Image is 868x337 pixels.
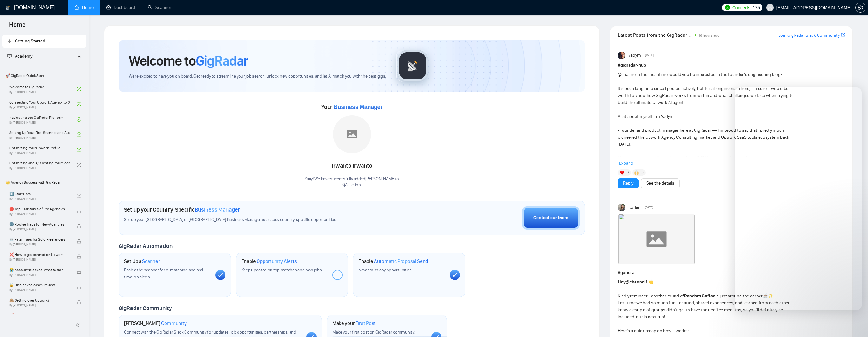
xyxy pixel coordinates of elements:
[646,180,674,187] a: See the details
[618,178,639,188] button: Reply
[4,20,31,34] span: Home
[334,104,382,110] span: Business Manager
[77,239,81,244] span: lock
[9,227,70,231] span: By [PERSON_NAME]
[332,320,376,327] h1: Make your
[119,243,172,250] span: GigRadar Automation
[628,52,641,59] span: Vadym
[7,54,32,59] span: Academy
[119,305,172,312] span: GigRadar Community
[9,206,70,212] span: ⛔ Top 3 Mistakes of Pro Agencies
[627,169,629,176] span: 7
[855,3,865,13] button: setting
[332,329,415,335] span: Make your first post on GigRadar community.
[9,243,70,246] span: By [PERSON_NAME]
[9,128,77,142] a: Setting Up Your First Scanner and Auto-BidderBy[PERSON_NAME]
[9,212,70,216] span: By [PERSON_NAME]
[9,267,70,273] span: 😭 Account blocked: what to do?
[15,38,45,44] span: Getting Started
[619,161,633,166] span: Expand
[77,163,81,167] span: check-circle
[77,209,81,213] span: lock
[358,258,428,264] h1: Enable
[124,217,397,223] span: Set up your [GEOGRAPHIC_DATA] or [GEOGRAPHIC_DATA] Business Manager to access country-specific op...
[196,52,248,69] span: GigRadar
[841,32,845,38] a: export
[9,82,77,96] a: Welcome to GigRadarBy[PERSON_NAME]
[628,204,641,211] span: Korlan
[77,132,81,137] span: check-circle
[77,148,81,152] span: check-circle
[195,206,240,213] span: Business Manager
[9,258,70,262] span: By [PERSON_NAME]
[77,194,81,198] span: check-circle
[124,320,187,327] h1: [PERSON_NAME]
[641,169,644,176] span: 5
[241,267,323,273] span: Keep updated on top matches and new jobs.
[779,32,840,39] a: Join GigRadar Slack Community
[106,5,135,10] a: dashboardDashboard
[148,5,171,10] a: searchScanner
[753,4,760,11] span: 175
[9,312,70,319] span: 🚀 Sell Yourself First
[618,214,695,264] img: F09LD3HAHMJ-Coffee%20chat%20round%202.gif
[5,3,10,13] img: logo
[124,206,240,213] h1: Set up your Country-Specific
[841,32,845,37] span: export
[9,158,77,172] a: Optimizing and A/B Testing Your Scanner for Better ResultsBy[PERSON_NAME]
[356,320,376,327] span: First Post
[3,69,86,82] span: 🚀 GigRadar Quick Start
[9,112,77,126] a: Navigating the GigRadar PlatformBy[PERSON_NAME]
[77,300,81,304] span: lock
[618,72,636,77] span: @channel
[618,279,647,285] strong: Hey !
[305,176,399,188] div: Yaay! We have successfully added [PERSON_NAME] to
[618,204,626,211] img: Korlan
[9,221,70,227] span: 🌚 Rookie Traps for New Agencies
[358,267,412,273] span: Never miss any opportunities.
[77,87,81,91] span: check-circle
[75,322,82,328] span: double-left
[684,293,715,299] strong: Random Coffee
[618,52,626,59] img: Vadym
[124,267,205,280] span: Enable the scanner for AI matching and real-time job alerts.
[129,52,248,69] h1: Welcome to
[645,53,654,58] span: [DATE]
[620,170,624,175] img: ❤️
[641,178,680,188] button: See the details
[856,5,865,10] span: setting
[648,279,653,285] span: 👋
[846,315,862,331] iframe: Intercom live chat
[725,5,730,10] img: upwork-logo.png
[9,282,70,288] span: 🔓 Unblocked cases: review
[257,258,297,264] span: Opportunity Alerts
[9,288,70,292] span: By [PERSON_NAME]
[618,62,845,69] h1: # gigradar-hub
[77,254,81,259] span: lock
[321,104,382,111] span: Your
[241,258,297,264] h1: Enable
[161,320,187,327] span: Community
[7,39,12,43] span: rocket
[9,236,70,243] span: ☠️ Fatal Traps for Solo Freelancers
[129,73,386,79] span: We're excited to have you on board. Get ready to streamline your job search, unlock new opportuni...
[9,189,77,203] a: 1️⃣ Start HereBy[PERSON_NAME]
[7,54,12,58] span: fund-projection-screen
[77,285,81,289] span: lock
[855,5,865,10] a: setting
[9,143,77,157] a: Optimizing Your Upwork ProfileBy[PERSON_NAME]
[623,180,633,187] a: Reply
[9,273,70,277] span: By [PERSON_NAME]
[618,269,845,276] h1: # general
[333,115,371,153] img: placeholder.png
[397,50,428,82] img: gigradar-logo.png
[634,170,639,175] img: 🙌
[732,4,751,11] span: Connects:
[9,251,70,258] span: ❌ How to get banned on Upwork
[75,5,94,10] a: homeHome
[305,161,399,171] div: Irwanto Irwanto
[9,97,77,111] a: Connecting Your Upwork Agency to GigRadarBy[PERSON_NAME]
[522,206,580,230] button: Contact our team
[768,5,772,10] span: user
[305,182,399,188] p: QA Fiction .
